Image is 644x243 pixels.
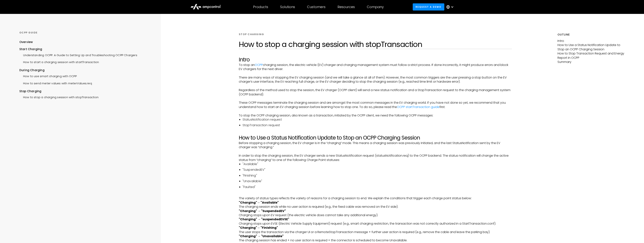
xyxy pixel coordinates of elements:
[19,40,33,47] a: Overview
[239,63,512,71] p: To stop an charging session, the electric vehicle (EV) charger and charging management system mus...
[280,5,295,9] div: Solutions
[239,101,512,109] p: These OCPP messages terminate the charging session and are amongst the most common messages in th...
[243,174,512,178] li: "Finishing"
[19,40,33,44] div: Overview
[239,33,264,36] div: STOP CHARGING
[243,185,512,189] li: "Faulted"
[558,51,625,60] p: How to Stop Transaction Request and Energy Report in OCPP
[239,113,512,118] p: To stop the OCPP charging session, also known as a transaction, initiated by the OCPP client, we ...
[397,105,439,109] a: OCPP startTransaction guide
[255,63,263,67] a: OCPP
[239,217,289,221] strong: "Charging" → "suspendedEVSE"
[19,68,148,72] div: During Charging
[243,118,512,122] li: StatusNotification request
[558,43,625,51] p: How to Use a Status Notification Update to Stop an OCPP Charging Session
[19,79,92,86] a: How to send meter values with meterValues.req
[367,5,384,9] div: Company
[239,84,512,88] p: ‍
[239,88,512,97] p: Regardless of the method used to stop the session, the EV charger (OCPP client) will send a new s...
[239,154,512,162] p: In order to stop the charging session, the EV charger sends a new StatusNotification request (sta...
[253,5,268,9] div: Products
[307,5,325,9] div: Customers
[239,234,284,238] strong: "Charging" → "Unavailable" ‍
[239,226,278,230] strong: "Charging"→ "Finishing" ‍
[338,5,355,9] div: Resources
[239,209,286,213] strong: "Charging" → "SuspendedEV" ‍
[239,40,512,49] h1: How to stop a charging session with stopTransaction
[239,135,512,141] h2: How to Use a Status Notification Update to Stop an OCPP Charging Session
[239,201,512,209] p: The charging session ends while no user action is required (e.g., the fixed cable was removed on ...
[243,168,512,172] li: "SuspendedEV"
[239,109,512,113] p: ‍
[239,75,512,84] p: There are many ways of stopping the EV charging session (and we will take a glance at all of them...
[239,196,512,200] p: The variety of status types reflects the variety of reasons for a charging session to end. We exp...
[558,60,625,64] p: Summary
[239,97,512,101] p: ‍
[239,234,512,243] p: The charging session has ended + no user action is required + the connector is scheduled to becom...
[243,123,512,127] li: StopTransaction request
[239,226,512,234] p: The user stops the transaction via the charger UI or a RemoteStopTransaction message + further us...
[19,72,77,79] a: How to use smart charging with OCPP
[243,179,512,183] li: "Unavailable"
[243,162,512,166] li: "Available"
[239,141,512,149] p: Before stopping a charging session, the EV charger is in the “charging” mode. This means a chargi...
[239,71,512,75] p: ‍
[558,33,625,37] h5: Outline
[239,57,512,63] h2: Intro
[19,47,148,51] div: Start Charging
[19,31,148,34] div: OCPP GUIDE
[413,3,444,10] a: Request a demo
[239,217,512,226] p: Charging stops upon EVSE (Electric Vehicle Supply Equipment) request (e.g., smart charging restri...
[19,58,99,65] a: How to start a charging session with startTransaction
[239,131,512,135] p: ‍
[19,89,148,93] div: Stop Charging
[239,209,512,217] p: Charging stops upon EV request (the electric vehicle does cannot take any additional energy).
[239,200,279,205] strong: "Charging"→ "Available" ‍
[19,51,137,58] a: Understanding OCPP: A Guide to Setting Up and Troubleshooting OCPP Chargers
[239,192,512,196] p: ‍
[239,149,512,154] p: ‍
[19,93,99,100] a: How to stop a charging session with stopTransaction
[558,39,625,43] p: Intro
